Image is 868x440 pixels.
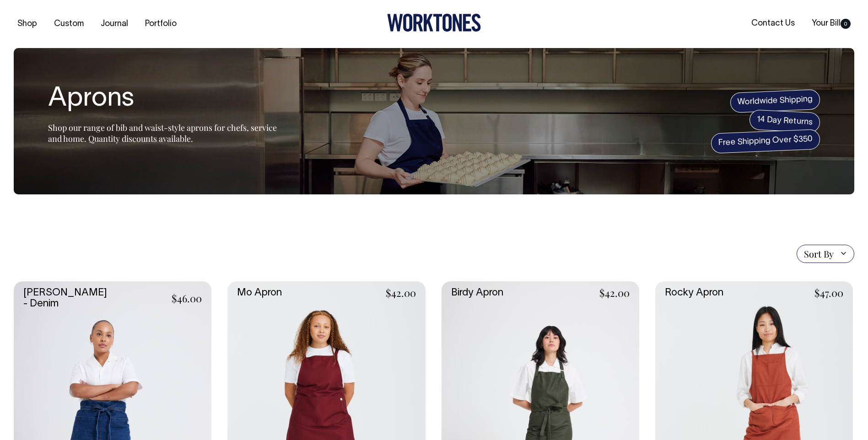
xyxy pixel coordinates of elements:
span: Sort By [804,248,834,259]
a: Your Bill0 [808,16,854,31]
span: 0 [841,19,851,29]
a: Journal [97,16,132,32]
a: Shop [14,16,41,32]
span: 14 Day Returns [749,109,820,133]
a: Custom [50,16,87,32]
span: Free Shipping Over $350 [711,129,820,154]
a: Contact Us [748,16,798,31]
span: Shop our range of bib and waist-style aprons for chefs, service and home. Quantity discounts avai... [48,122,277,144]
a: Portfolio [141,16,180,32]
h1: Aprons [48,85,277,114]
span: Worldwide Shipping [730,89,820,113]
